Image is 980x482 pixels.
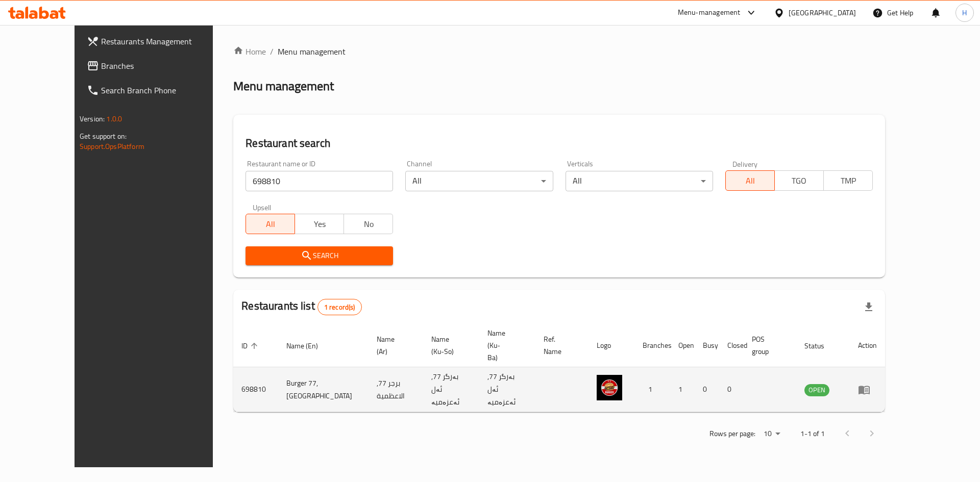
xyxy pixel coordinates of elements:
[246,171,393,191] input: Search for restaurant name or ID..
[369,367,423,412] td: برجر 77, الاعظمية
[278,367,369,412] td: Burger 77, [GEOGRAPHIC_DATA]
[800,427,825,440] p: 1-1 of 1
[241,340,261,352] span: ID
[278,45,346,58] span: Menu management
[286,340,331,352] span: Name (En)
[730,173,771,188] span: All
[828,173,869,188] span: TMP
[850,324,885,367] th: Action
[695,367,719,412] td: 0
[774,170,824,191] button: TGO
[405,171,553,191] div: All
[678,7,741,19] div: Menu-management
[233,367,278,412] td: 698810
[670,324,695,367] th: Open
[270,45,274,58] li: /
[856,295,881,319] div: Export file
[79,78,238,103] a: Search Branch Phone
[709,427,755,440] p: Rows per page:
[254,249,385,262] span: Search
[670,367,695,412] td: 1
[589,324,634,367] th: Logo
[779,173,820,188] span: TGO
[106,112,122,125] span: 1.0.0
[695,324,719,367] th: Busy
[962,7,967,18] span: H
[80,140,144,153] a: Support.OpsPlatform
[233,78,334,94] h2: Menu management
[79,29,238,54] a: Restaurants Management
[719,367,744,412] td: 0
[597,375,622,400] img: Burger 77, Alathamya
[233,324,885,412] table: enhanced table
[479,367,535,412] td: بەرگر 77, ئەل ئەعزەمیە
[246,136,873,151] h2: Restaurant search
[487,327,523,364] span: Name (Ku-Ba)
[566,171,713,191] div: All
[634,324,670,367] th: Branches
[804,384,829,396] div: OPEN
[80,112,105,125] span: Version:
[295,214,344,234] button: Yes
[80,130,127,143] span: Get support on:
[317,299,362,315] div: Total records count
[544,333,576,358] span: Ref. Name
[759,426,784,442] div: Rows per page:
[250,217,291,232] span: All
[241,298,361,315] h2: Restaurants list
[804,340,838,352] span: Status
[299,217,340,232] span: Yes
[318,302,361,312] span: 1 record(s)
[823,170,873,191] button: TMP
[789,7,856,18] div: [GEOGRAPHIC_DATA]
[246,246,393,265] button: Search
[348,217,389,232] span: No
[101,84,230,96] span: Search Branch Phone
[344,214,393,234] button: No
[719,324,744,367] th: Closed
[804,384,829,396] span: OPEN
[431,333,467,358] span: Name (Ku-So)
[246,214,295,234] button: All
[79,54,238,78] a: Branches
[377,333,410,358] span: Name (Ar)
[423,367,479,412] td: بەرگر 77, ئەل ئەعزەمیە
[732,160,758,167] label: Delivery
[101,35,230,47] span: Restaurants Management
[725,170,775,191] button: All
[253,204,272,211] label: Upsell
[752,333,783,358] span: POS group
[101,60,230,72] span: Branches
[233,45,266,58] a: Home
[634,367,670,412] td: 1
[233,45,885,58] nav: breadcrumb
